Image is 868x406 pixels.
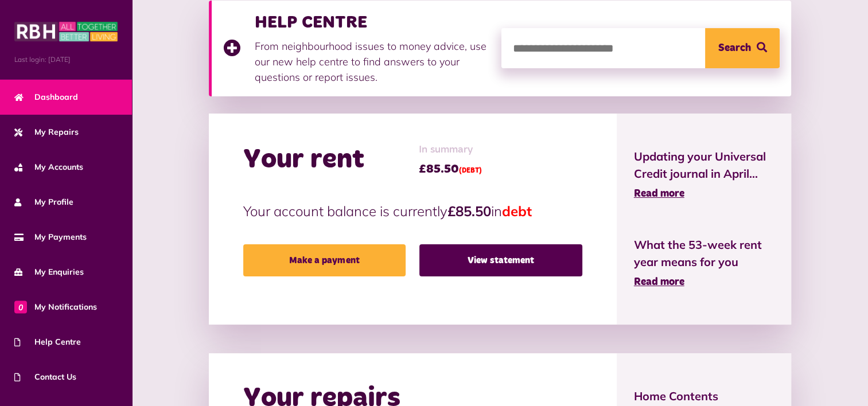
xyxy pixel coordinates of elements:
[14,231,87,243] span: My Payments
[14,266,84,278] span: My Enquiries
[634,236,774,271] span: What the 53-week rent year means for you
[14,196,73,208] span: My Profile
[419,244,582,276] a: View statement
[14,54,118,65] span: Last login: [DATE]
[502,202,532,220] span: debt
[14,91,78,103] span: Dashboard
[705,28,780,68] button: Search
[14,336,81,348] span: Help Centre
[634,148,774,202] a: Updating your Universal Credit journal in April... Read more
[14,161,83,173] span: My Accounts
[447,202,491,220] strong: £85.50
[14,371,76,383] span: Contact Us
[14,301,97,313] span: My Notifications
[255,12,490,33] h3: HELP CENTRE
[419,161,482,178] span: £85.50
[255,38,490,85] p: From neighbourhood issues to money advice, use our new help centre to find answers to your questi...
[634,277,684,287] span: Read more
[14,126,79,138] span: My Repairs
[419,142,482,158] span: In summary
[634,236,774,290] a: What the 53-week rent year means for you Read more
[718,28,751,68] span: Search
[243,244,406,276] a: Make a payment
[634,189,684,199] span: Read more
[243,143,364,177] h2: Your rent
[459,167,482,174] span: (DEBT)
[243,201,582,221] p: Your account balance is currently in
[634,148,774,182] span: Updating your Universal Credit journal in April...
[14,20,118,43] img: MyRBH
[14,300,27,313] span: 0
